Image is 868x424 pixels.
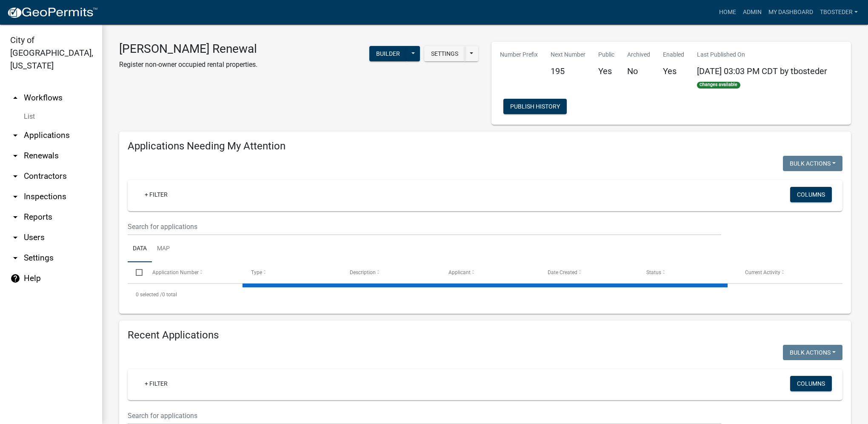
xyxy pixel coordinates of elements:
p: Number Prefix [500,50,538,59]
datatable-header-cell: Date Created [539,262,638,283]
datatable-header-cell: Applicant [440,262,539,283]
i: arrow_drop_down [10,130,20,140]
a: tbosteder [817,4,861,20]
h4: Applications Needing My Attention [128,140,842,152]
h5: No [627,66,650,76]
a: Admin [740,4,765,20]
p: Public [598,50,614,59]
button: Bulk Actions [783,156,842,171]
i: arrow_drop_down [10,171,20,181]
button: Builder [369,46,407,61]
span: Description [350,269,376,275]
p: Next Number [551,50,585,59]
span: [DATE] 03:03 PM CDT by tbosteder [697,66,827,76]
span: Status [646,269,661,275]
h5: Yes [598,66,614,76]
p: Archived [627,50,650,59]
p: Register non-owner occupied rental properties. [119,60,257,70]
i: arrow_drop_down [10,151,20,161]
a: + Filter [138,187,174,202]
datatable-header-cell: Status [638,262,737,283]
button: Columns [790,187,832,202]
h3: [PERSON_NAME] Renewal [119,42,257,56]
span: Date Created [548,269,577,275]
datatable-header-cell: Current Activity [737,262,836,283]
span: Current Activity [745,269,780,275]
p: Enabled [663,50,684,59]
i: arrow_drop_down [10,192,20,202]
h5: Yes [663,66,684,76]
span: 0 selected / [136,292,162,298]
h5: 195 [551,66,585,76]
a: Home [716,4,740,20]
span: Applicant [448,269,471,275]
i: arrow_drop_down [10,232,20,243]
a: Data [128,235,152,263]
datatable-header-cell: Description [342,262,440,283]
a: My Dashboard [765,4,817,20]
datatable-header-cell: Type [243,262,342,283]
span: Changes available [697,82,740,89]
span: Application Number [152,269,199,275]
datatable-header-cell: Application Number [144,262,243,283]
button: Bulk Actions [783,345,842,360]
p: Last Published On [697,50,827,59]
datatable-header-cell: Select [128,262,144,283]
i: arrow_drop_up [10,93,20,103]
h4: Recent Applications [128,329,842,341]
wm-modal-confirm: Workflow Publish History [503,104,567,111]
button: Settings [424,46,465,61]
i: arrow_drop_down [10,253,20,263]
i: help [10,273,20,284]
a: + Filter [138,376,174,391]
i: arrow_drop_down [10,212,20,222]
div: 0 total [128,284,842,305]
button: Publish History [503,99,567,114]
span: Type [251,269,262,275]
input: Search for applications [128,218,721,235]
a: Map [152,235,175,263]
button: Columns [790,376,832,391]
